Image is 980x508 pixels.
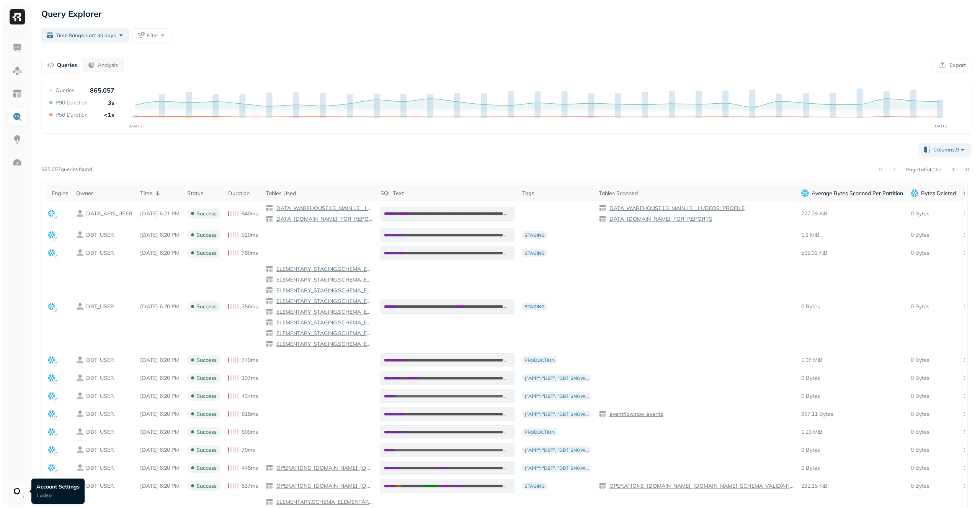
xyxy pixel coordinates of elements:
[196,249,217,257] p: success
[140,357,180,364] p: Sep 18, 2025 6:20 PM
[242,231,258,239] p: 920ms
[12,89,22,99] img: Asset Explorer
[599,190,794,197] div: Tables Scanned
[86,210,132,217] p: DATA_APIS_USER
[522,482,547,490] p: staging
[273,308,373,316] a: ELEMENTARY_STAGING.SCHEMA_ELEMENTARY.DBT_METRICS
[797,441,907,459] td: 0 Bytes
[129,124,142,129] tspan: [DATE]
[242,446,255,454] p: 70ms
[266,297,273,305] img: table
[608,205,745,212] p: DATA_WAREHOUSE.L3_MAIN.L3__LUDEOS_PROFILE
[273,464,373,472] a: OPERATIONS_[DOMAIN_NAME]_[DOMAIN_NAME]_LETTERS_EVENTS
[242,428,258,436] p: 809ms
[275,482,373,490] p: OPERATIONS_[DOMAIN_NAME]_[DOMAIN_NAME]_SCHEMA_VALIDATIONS
[12,66,22,76] img: Assets
[132,28,171,42] button: Filter
[273,498,373,506] a: ELEMENTARY.SCHEMA_ELEMENTARY.DBT_MODELS
[599,482,606,490] img: table
[266,319,273,326] img: table
[907,459,960,477] td: 0 Bytes
[266,276,273,283] img: table
[797,423,907,441] td: 1.29 MiB
[907,423,960,441] td: 0 Bytes
[797,477,907,495] td: 232.15 KiB
[907,201,960,226] td: 0 Bytes
[86,482,114,490] p: DBT_USER
[907,262,960,351] td: 0 Bytes
[196,357,217,364] p: success
[266,464,273,472] img: table
[275,276,373,283] p: ELEMENTARY_STAGING.SCHEMA_ELEMENTARY.DBT_TESTS
[140,374,180,382] p: Sep 18, 2025 6:20 PM
[275,464,373,472] p: OPERATIONS_[DOMAIN_NAME]_[DOMAIN_NAME]_LETTERS_EVENTS
[522,374,591,382] p: {"app": "dbt", "dbt_snowflake_query_tags_version": "2.5.0", "thread_id": "Thread-12 (worker)", "i...
[907,351,960,369] td: 0 Bytes
[522,464,591,472] p: {"app": "dbt", "dbt_snowflake_query_tags_version": "2.5.0", "thread_id": "Thread-12 (worker)", "i...
[140,231,180,239] p: Sep 18, 2025 6:20 PM
[797,369,907,387] td: 0 Bytes
[599,204,606,212] img: table
[932,58,972,72] button: Export
[266,287,273,294] img: table
[608,215,712,223] p: DATA_[DOMAIN_NAME]_FOR_REPORTS
[906,166,942,173] p: Page 1 of 54,067
[275,265,373,273] p: ELEMENTARY_STAGING.SCHEMA_ELEMENTARY.DBT_MODELS
[242,482,258,490] p: 537ms
[57,62,77,69] p: Queries
[41,28,129,42] button: Time Range: Last 30 days
[56,99,88,106] p: P90 Duration
[266,340,273,348] img: table
[196,392,217,400] p: success
[56,111,88,119] p: P50 Duration
[140,210,180,217] p: Sep 18, 2025 6:21 PM
[606,482,794,490] a: OPERATIONS_[DOMAIN_NAME]_[DOMAIN_NAME]_SCHEMA_VALIDATIONS
[41,166,92,173] p: 865,057 queries found
[522,231,547,239] p: staging
[12,158,22,168] img: Optimization
[86,392,114,400] p: DBT_USER
[196,303,217,310] p: success
[797,201,907,226] td: 727.29 KiB
[187,190,220,197] div: Status
[242,303,258,310] p: 356ms
[275,498,373,506] p: ELEMENTARY.SCHEMA_ELEMENTARY.DBT_MODELS
[273,287,373,294] a: ELEMENTARY_STAGING.SCHEMA_ELEMENTARY.DBT_SOURCES
[76,190,132,197] div: Owner
[12,43,22,53] img: Dashboard
[275,330,373,337] p: ELEMENTARY_STAGING.SCHEMA_ELEMENTARY.DBT_SEEDS
[12,486,23,497] img: Ludeo
[196,446,217,454] p: success
[522,446,591,454] p: {"app": "dbt", "dbt_snowflake_query_tags_version": "2.5.0", "thread_id": "Thread-12 (worker)", "i...
[86,357,114,364] p: DBT_USER
[140,446,180,454] p: Sep 18, 2025 6:20 PM
[599,410,606,418] img: table
[56,87,75,94] p: Queries
[242,357,258,364] p: 749ms
[266,190,373,197] div: Tables Used
[98,62,118,69] p: Analysis
[86,464,114,472] p: DBT_USER
[90,86,114,94] p: 865,057
[266,329,273,337] img: table
[606,410,663,418] a: eventflow.raw_events
[907,405,960,423] td: 0 Bytes
[140,189,180,198] div: Time
[797,226,907,244] td: 1.1 MiB
[196,464,217,472] p: success
[266,204,273,212] img: table
[266,265,273,273] img: table
[933,124,947,129] tspan: [DATE]
[140,464,180,472] p: Sep 18, 2025 6:20 PM
[196,231,217,239] p: success
[273,265,373,273] a: ELEMENTARY_STAGING.SCHEMA_ELEMENTARY.DBT_MODELS
[522,249,547,257] p: staging
[275,287,373,294] p: ELEMENTARY_STAGING.SCHEMA_ELEMENTARY.DBT_SOURCES
[242,392,258,400] p: 434ms
[86,231,114,239] p: DBT_USER
[273,482,373,490] a: OPERATIONS_[DOMAIN_NAME]_[DOMAIN_NAME]_SCHEMA_VALIDATIONS
[797,387,907,405] td: 0 Bytes
[907,387,960,405] td: 0 Bytes
[228,190,258,197] div: Duration
[10,9,25,24] img: Ryft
